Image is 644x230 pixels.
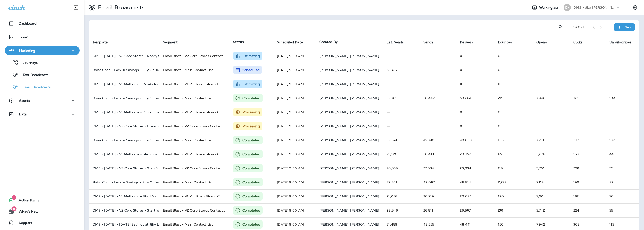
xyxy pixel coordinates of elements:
span: 0 [536,68,539,72]
td: 0 [420,77,456,91]
p: Completed [242,138,260,142]
span: 0 [536,124,539,128]
td: 21,179 [383,147,420,161]
td: 26,811 [420,203,456,217]
p: [PERSON_NAME] [350,223,379,226]
span: Open rate:15% (Opens/Sends) [536,138,544,142]
p: Completed [242,180,260,185]
button: Assets [5,96,80,105]
p: [PERSON_NAME] [319,68,348,72]
p: DMS - 8-5-25 - V1 Multicare - Drive Smart this School Year with $30 Off at Your Local Jiffy Lube! [93,110,155,114]
td: 0 [456,105,494,119]
td: 0 [456,49,494,63]
p: [PERSON_NAME] [350,194,379,198]
button: Settings [631,3,639,12]
span: 0 [536,54,539,58]
td: 20,219 [420,189,456,203]
button: 8What's New [5,207,80,216]
p: Processing [242,124,260,128]
td: 0 [606,119,639,133]
td: 52,501 [383,175,420,189]
p: DMS - 5-20-25 - Memorial Day Savings at Jiffy Lube! [93,223,155,226]
p: [PERSON_NAME] [350,96,379,100]
span: Click rate:4% (Clicks/Opens) [573,222,580,226]
span: 1 [12,195,16,200]
span: Open rate:14% (Opens/Sends) [536,166,545,170]
span: Est. Sends [387,40,410,44]
td: 0 [494,77,533,91]
td: [DATE] 9:00 AM [273,161,316,175]
td: 119 [494,161,533,175]
span: Segment [163,40,184,44]
td: 0 [420,63,456,77]
p: [PERSON_NAME] [350,166,379,170]
span: Email Blast - Main Contact List [163,138,213,142]
p: [PERSON_NAME] [350,124,379,128]
span: Open rate:16% (Opens/Sends) [536,152,545,156]
span: What's New [14,210,38,215]
span: Email Blast - Main Contact List [163,180,213,184]
p: DMS - dba [PERSON_NAME] [574,6,616,9]
td: [DATE] 9:00 AM [273,119,316,133]
button: Search Email Broadcasts [556,22,565,32]
p: Boise Coop - Lock in Savings - Buy Online at Jiffy Lube - 7-13-25 [93,138,155,142]
p: DMS - 8-5-25 - V2 Core Stores - Drive Smart this School Year with $30 Off at Your Local Jiffy Lube! [93,124,155,128]
span: Click rate:6% (Clicks/Opens) [573,208,579,212]
span: Scheduled Date [277,40,303,44]
span: Open rate:16% (Opens/Sends) [536,96,545,100]
p: [PERSON_NAME] [350,82,379,86]
span: Email Blast - V2 Core Stores Contact List [163,54,230,58]
td: 0 [606,63,639,77]
span: 8 [11,206,16,211]
td: [DATE] 9:00 AM [273,105,316,119]
td: 20,034 [456,189,494,203]
td: -- [383,49,420,63]
p: Boise Coop - Lock in Savings - Buy Online at Jiffy Lube - 8-15-25 [93,96,155,100]
span: Email Blast - Main Contact List [163,96,213,100]
td: 52,674 [383,133,420,147]
p: DMS - 8-29-25 - V1 Multicare - Ready for Your Labor Day Road Trip? We’ve Got You Covered [93,82,155,86]
p: [PERSON_NAME] [350,110,379,114]
p: [PERSON_NAME] [350,68,379,72]
button: Text Broadcasts [5,70,80,80]
span: Unsubscribes [609,40,631,44]
p: [PERSON_NAME] [319,96,348,100]
td: 0 [606,105,639,119]
p: Boise Coop - Lock in Savings - Buy Online at Jiffy Lube - 6-13-25 [93,180,155,184]
td: 0 [606,77,639,91]
button: Dashboard [5,19,80,28]
td: 166 [494,133,533,147]
p: [PERSON_NAME] [319,82,348,86]
span: Email Blast - V1 Multicare Stores Contact List [163,194,237,198]
td: 50,442 [420,91,456,105]
p: [PERSON_NAME] [319,152,348,156]
span: Open rate:14% (Opens/Sends) [536,180,544,184]
td: 28,546 [383,203,420,217]
p: [PERSON_NAME] [319,166,348,170]
td: 104 [606,91,639,105]
p: Completed [242,166,260,171]
td: 27,034 [420,161,456,175]
p: [PERSON_NAME] [350,180,379,184]
span: Delivers [460,40,473,44]
span: Email Blast - V1 Multicare Stores Contact List [163,110,237,114]
span: Bounces [498,40,512,44]
p: Text Broadcasts [18,73,48,77]
span: Unsubscribes [609,40,637,44]
p: New [624,25,632,29]
span: 0 [573,68,576,72]
td: 0 [494,63,533,77]
p: Estimating [242,82,260,86]
span: Scheduled Date [277,40,309,44]
p: DMS - 6-6-25 - V2 Core Stores - Start Your Summer with $30 off at Your Local Jiffy Lube [93,208,155,212]
p: Completed [242,152,260,157]
span: Click rate:5% (Clicks/Opens) [573,152,579,156]
span: Template [93,40,108,44]
p: [PERSON_NAME] [350,138,379,142]
p: [PERSON_NAME] [319,138,348,142]
button: 1Action Items [5,196,80,205]
td: [DATE] 9:00 AM [273,203,316,217]
span: 0 [573,110,576,114]
div: D- [564,4,571,11]
td: 49,067 [420,175,456,189]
